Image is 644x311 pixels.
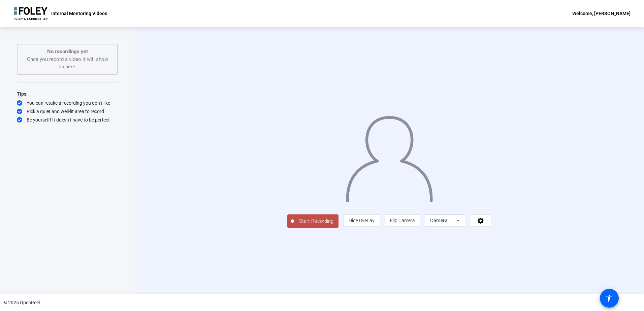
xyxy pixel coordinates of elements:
div: Be yourself! It doesn’t have to be perfect [17,116,118,123]
span: Flip Camera [390,218,415,223]
p: No recordings yet [24,48,110,56]
p: Internal Mentoring Videos [51,9,107,18]
mat-icon: accessibility [605,294,613,302]
div: © 2025 OpenReel [3,299,40,306]
div: Welcome, [PERSON_NAME] [572,9,631,18]
button: Flip Camera [385,214,420,227]
img: overlay [345,110,433,202]
div: Pick a quiet and well-lit area to record [17,108,118,115]
button: Hide Overlay [343,214,380,227]
div: Once you record a video it will show up here. [24,48,110,71]
button: Start Recording [287,214,339,228]
span: Hide Overlay [349,218,375,223]
span: Start Recording [294,217,339,225]
div: Tips: [17,90,118,98]
div: You can retake a recording you don’t like [17,100,118,106]
span: Camera [430,218,448,223]
img: OpenReel logo [13,7,48,20]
